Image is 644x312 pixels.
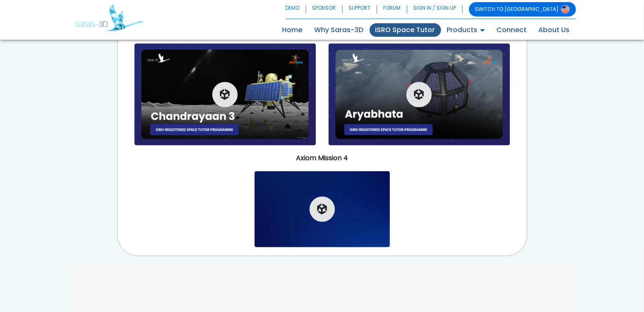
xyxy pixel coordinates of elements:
[296,153,348,163] b: Axiom Mission 4
[255,171,390,247] img: mqdefault.jpg
[407,2,463,16] a: SIGN IN / SIGN UP
[277,23,309,37] a: Home
[134,44,316,145] img: ch_3_pwo.png
[329,44,510,145] img: Aryabhata.jpg
[309,23,370,37] a: Why Saras-3D
[343,2,377,16] a: SUPPORT
[306,2,343,16] a: SPONSOR
[561,5,570,14] img: Switch to USA
[370,23,441,37] a: ISRO Space Tutor
[469,2,576,16] a: SWITCH TO [GEOGRAPHIC_DATA]
[533,23,576,37] a: About Us
[441,23,491,37] a: Products
[377,2,407,16] a: FORUM
[286,2,306,16] a: DEMO
[491,23,533,37] a: Connect
[75,4,144,31] img: Saras 3D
